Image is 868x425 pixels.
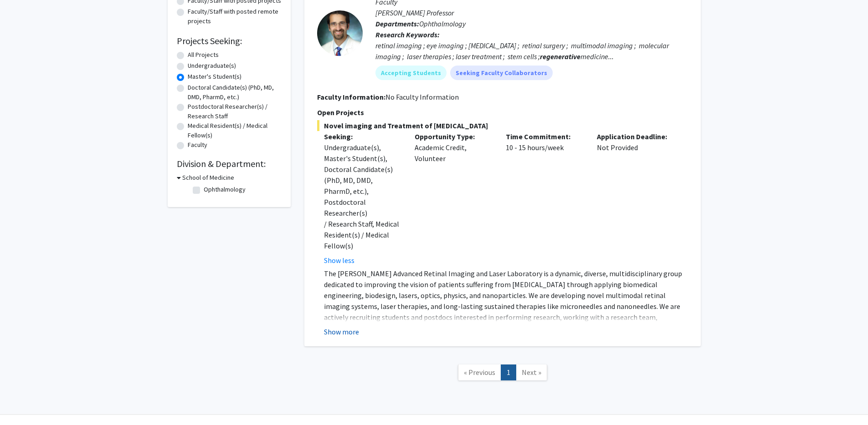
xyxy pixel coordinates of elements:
p: Open Projects [317,107,688,118]
b: Departments: [375,19,419,28]
a: 1 [501,364,516,380]
span: Ophthalmology [419,19,466,28]
a: Previous Page [458,364,501,380]
div: Not Provided [590,131,681,266]
p: [PERSON_NAME] Professor [375,7,688,18]
b: Research Keywords: [375,30,440,39]
button: Show more [324,326,359,337]
label: All Projects [188,50,219,60]
label: Doctoral Candidate(s) (PhD, MD, DMD, PharmD, etc.) [188,83,282,102]
mat-chip: Seeking Faculty Collaborators [450,66,553,80]
div: 10 - 15 hours/week [499,131,590,266]
b: regenerative [540,52,580,61]
b: Faculty Information: [317,92,385,101]
label: Postdoctoral Researcher(s) / Research Staff [188,102,282,121]
h2: Projects Seeking: [177,35,282,46]
label: Master's Student(s) [188,72,241,81]
span: « Previous [464,368,495,377]
button: Show less [324,255,354,266]
label: Medical Resident(s) / Medical Fellow(s) [188,121,282,140]
label: Faculty/Staff with posted remote projects [188,7,282,26]
mat-chip: Accepting Students [375,66,447,80]
label: Ophthalmology [204,185,246,194]
p: Opportunity Type: [415,131,492,142]
h3: School of Medicine [182,173,234,182]
p: Time Commitment: [506,131,583,142]
p: Application Deadline: [597,131,674,142]
div: Undergraduate(s), Master's Student(s), Doctoral Candidate(s) (PhD, MD, DMD, PharmD, etc.), Postdo... [324,142,401,251]
p: Seeking: [324,131,401,142]
span: Novel imaging and Treatment of [MEDICAL_DATA] [317,120,688,131]
p: The [PERSON_NAME] Advanced Retinal Imaging and Laser Laboratory is a dynamic, diverse, multidisci... [324,268,688,355]
label: Undergraduate(s) [188,61,236,71]
iframe: Chat [7,384,39,418]
div: retinal imaging ; eye imaging ; [MEDICAL_DATA] ; retinal surgery ; multimodal imaging ; molecular... [375,40,688,62]
div: Academic Credit, Volunteer [408,131,499,266]
label: Faculty [188,140,207,150]
a: Next Page [516,364,547,380]
span: No Faculty Information [385,92,459,101]
span: Next » [522,368,541,377]
h2: Division & Department: [177,158,282,169]
nav: Page navigation [304,355,701,392]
